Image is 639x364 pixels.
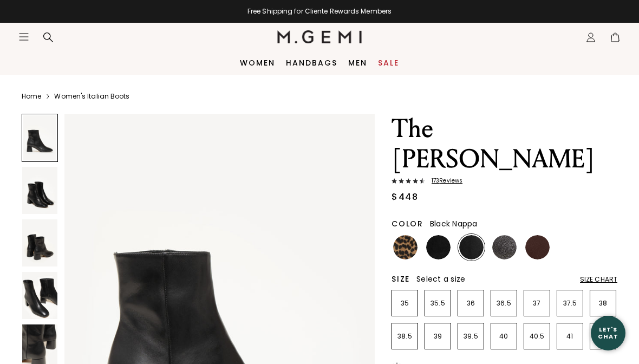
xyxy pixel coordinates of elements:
p: 37 [524,299,550,308]
img: Chocolate Nappa [525,235,550,259]
a: Sale [378,58,399,67]
img: Leopard [393,235,418,259]
a: Men [348,58,367,67]
img: The Cristina [22,272,57,319]
a: 173Reviews [392,178,617,186]
h2: Size [392,275,410,283]
p: 42 [590,332,616,341]
a: Handbags [286,58,337,67]
img: Dark Gunmetal Nappa [492,235,517,259]
p: 35 [392,299,418,308]
p: 36.5 [491,299,517,308]
span: Black Nappa [430,218,478,229]
p: 37.5 [557,299,583,308]
p: 40.5 [524,332,550,341]
h2: Color [392,219,423,228]
p: 40 [491,332,517,341]
p: 38.5 [392,332,418,341]
a: Women [240,58,275,67]
div: Let's Chat [591,326,625,340]
button: Open site menu [18,31,29,42]
img: The Cristina [22,167,57,214]
img: M.Gemi [277,30,362,43]
div: $448 [392,191,418,204]
img: Black Nappa [459,235,484,259]
span: Select a size [416,274,465,284]
p: 39 [425,332,451,341]
p: 36 [458,299,484,308]
span: 173 Review s [425,178,462,184]
p: 41 [557,332,583,341]
a: Women's Italian Boots [54,92,129,101]
p: 35.5 [425,299,451,308]
p: 39.5 [458,332,484,341]
p: 38 [590,299,616,308]
h1: The [PERSON_NAME] [392,114,617,174]
div: Size Chart [580,275,617,284]
img: Black Suede [426,235,451,259]
a: Home [22,92,41,101]
img: The Cristina [22,219,57,266]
